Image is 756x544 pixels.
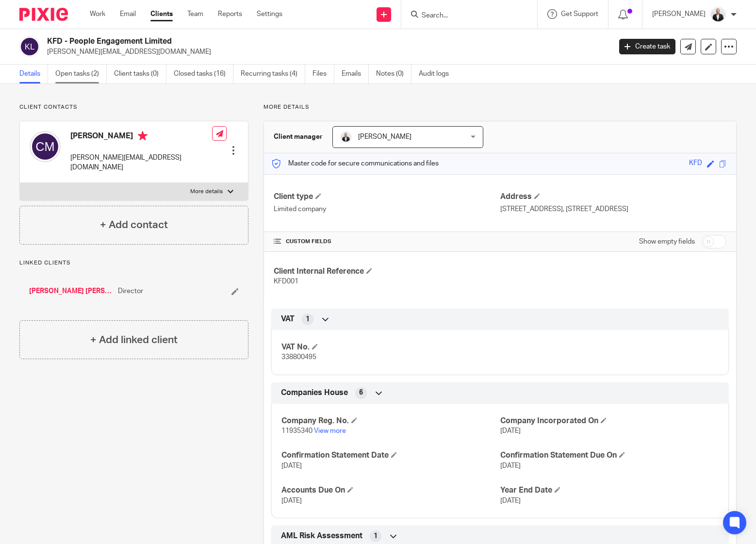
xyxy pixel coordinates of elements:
[421,12,508,20] input: Search
[241,65,305,83] a: Recurring tasks (4)
[100,217,168,232] h4: + Add contact
[55,65,107,83] a: Open tasks (2)
[652,9,706,19] p: [PERSON_NAME]
[19,65,48,83] a: Details
[263,103,737,111] p: More details
[619,39,675,54] a: Create task
[500,416,719,426] h4: Company Incorporated On
[274,238,500,246] h4: CUSTOM FIELDS
[639,237,695,247] label: Show empty fields
[500,204,726,214] p: [STREET_ADDRESS], [STREET_ADDRESS]
[561,11,598,17] span: Get Support
[187,9,203,19] a: Team
[19,36,40,57] img: svg%3E
[374,531,378,541] span: 1
[19,8,68,21] img: Pixie
[312,65,334,83] a: Files
[281,342,500,352] h4: VAT No.
[281,531,362,541] span: AML Risk Assessment
[114,65,166,83] a: Client tasks (0)
[342,65,369,83] a: Emails
[306,314,310,324] span: 1
[281,497,302,504] span: [DATE]
[274,266,500,277] h4: Client Internal Reference
[281,354,316,361] span: 338800495
[120,9,136,19] a: Email
[281,462,302,469] span: [DATE]
[281,314,295,324] span: VAT
[19,259,248,267] p: Linked clients
[19,103,248,111] p: Client contacts
[500,192,726,202] h4: Address
[30,131,61,162] img: svg%3E
[340,131,352,143] img: _SKY9589-Edit-2.jpeg
[281,450,500,461] h4: Confirmation Statement Date
[70,131,212,143] h4: [PERSON_NAME]
[281,428,312,434] span: 11935340
[281,485,500,495] h4: Accounts Due On
[174,65,233,83] a: Closed tasks (16)
[281,416,500,426] h4: Company Reg. No.
[90,9,105,19] a: Work
[218,9,242,19] a: Reports
[359,388,363,397] span: 6
[500,462,521,469] span: [DATE]
[274,192,500,202] h4: Client type
[500,428,521,434] span: [DATE]
[710,7,726,22] img: _SKY9589-Edit-2.jpeg
[29,286,113,296] a: [PERSON_NAME] [PERSON_NAME]
[150,9,173,19] a: Clients
[500,497,521,504] span: [DATE]
[190,188,223,196] p: More details
[257,9,282,19] a: Settings
[274,204,500,214] p: Limited company
[500,450,719,461] h4: Confirmation Statement Due On
[274,278,298,285] span: KFD001
[689,158,702,169] div: KFD
[138,131,148,141] i: Primary
[500,485,719,495] h4: Year End Date
[47,36,493,47] h2: KFD - People Engagement Limited
[271,159,439,168] p: Master code for secure communications and files
[358,133,411,140] span: [PERSON_NAME]
[118,286,143,296] span: Director
[314,428,346,434] a: View more
[90,332,178,347] h4: + Add linked client
[47,47,605,57] p: [PERSON_NAME][EMAIL_ADDRESS][DOMAIN_NAME]
[274,132,323,142] h3: Client manager
[376,65,411,83] a: Notes (0)
[281,388,348,398] span: Companies House
[70,153,212,173] p: [PERSON_NAME][EMAIL_ADDRESS][DOMAIN_NAME]
[419,65,456,83] a: Audit logs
